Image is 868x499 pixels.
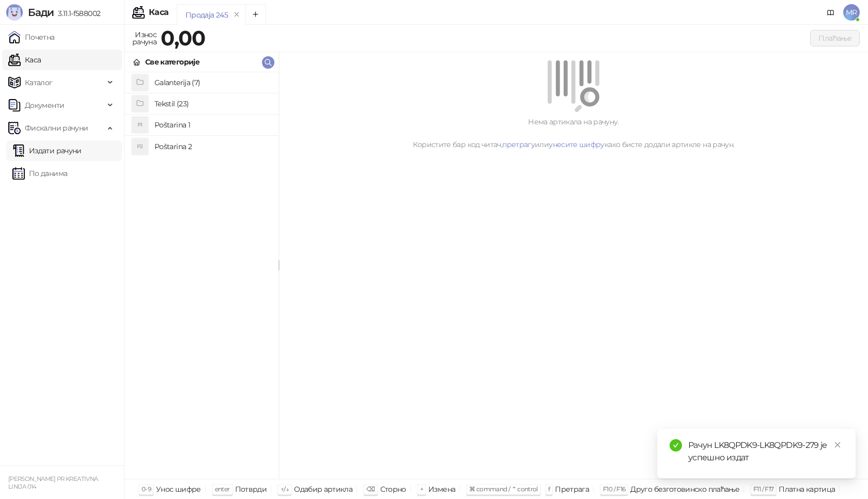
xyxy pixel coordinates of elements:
[142,485,151,493] span: 0-9
[154,95,270,112] h4: Tekstil (23)
[8,475,98,490] small: [PERSON_NAME] PR KREATIVNA LINIJA 014
[823,4,839,21] a: Документација
[54,9,100,18] span: 3.11.1-f588002
[810,30,860,46] button: Плаћање
[294,482,352,496] div: Одабир артикла
[6,4,23,21] img: Logo
[154,138,270,155] h4: Poštarina 2
[154,74,270,91] h4: Galanterija (7)
[8,27,55,47] a: Почетна
[670,439,682,452] span: check-circle
[688,439,843,464] div: Рачун LK8QPDK9-LK8QPDK9-279 је успешно издат
[548,485,550,493] span: f
[843,4,860,21] span: MR
[215,485,230,493] span: enter
[185,9,228,21] div: Продаја 245
[549,140,605,149] a: унесите шифру
[235,482,267,496] div: Потврди
[12,140,82,161] a: Издати рачуни
[145,56,199,68] div: Све категорије
[156,482,201,496] div: Унос шифре
[12,163,67,184] a: По данима
[420,485,423,493] span: +
[132,138,148,155] div: P2
[834,441,841,448] span: close
[25,95,64,116] span: Документи
[428,482,455,496] div: Измена
[132,117,148,133] div: P1
[630,482,739,496] div: Друго безготовинско плаћање
[125,72,278,479] div: grid
[130,28,159,49] div: Износ рачуна
[469,485,538,493] span: ⌘ command / ⌃ control
[603,485,625,493] span: F10 / F16
[161,25,205,51] strong: 0,00
[149,8,168,17] div: Каса
[230,10,243,19] button: remove
[366,485,375,493] span: ⌫
[8,50,41,70] a: Каса
[154,117,270,133] h4: Poštarina 1
[28,6,54,19] span: Бади
[380,482,406,496] div: Сторно
[502,140,535,149] a: претрагу
[245,4,266,25] button: Add tab
[779,482,835,496] div: Платна картица
[281,485,289,493] span: ↑/↓
[753,485,773,493] span: F11 / F17
[25,72,53,93] span: Каталог
[555,482,589,496] div: Претрага
[291,116,856,150] div: Нема артикала на рачуну. Користите бар код читач, или како бисте додали артикле на рачун.
[25,118,88,138] span: Фискални рачуни
[832,439,843,450] a: Close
